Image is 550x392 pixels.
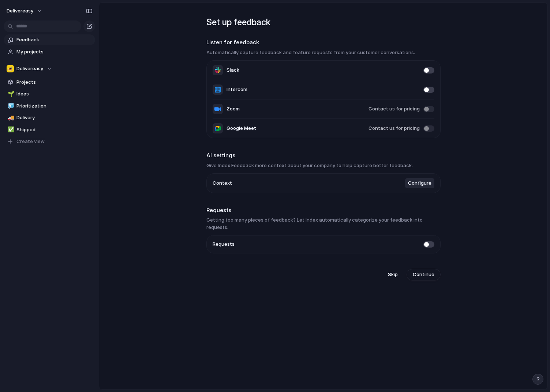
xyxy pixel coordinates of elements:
a: 🌱Ideas [4,88,95,99]
h2: AI settings [206,151,441,160]
button: Skip [382,269,404,280]
span: Feedback [16,36,93,44]
div: 🧊 [8,102,13,110]
a: Projects [4,77,95,88]
span: Slack [227,67,239,74]
span: Prioritization [16,102,93,110]
span: Google Meet [227,125,256,132]
button: Create view [4,136,95,147]
span: Create view [16,138,45,145]
span: Zoom [227,105,240,113]
span: Shipped [16,126,93,133]
span: Configure [408,180,431,187]
a: 🚚Delivery [4,112,95,123]
span: Intercom [227,86,247,93]
span: Contact us for pricing [368,125,420,132]
span: Skip [388,271,398,278]
span: Projects [16,79,93,86]
div: 🌱 [8,90,13,98]
h2: Listen for feedback [206,38,441,47]
button: Configure [405,178,434,188]
h3: Give Index Feedback more context about your company to help capture better feedback. [206,162,441,169]
button: Delivereasy [4,63,95,74]
span: My projects [16,48,93,56]
span: Requests [213,241,235,248]
button: 🧊 [7,102,14,110]
a: Feedback [4,34,95,45]
h3: Automatically capture feedback and feature requests from your customer conversations. [206,49,441,56]
a: My projects [4,46,95,57]
span: Delivery [16,114,93,121]
a: 🧊Prioritization [4,101,95,112]
div: 🚚 [8,114,13,122]
button: ✅ [7,126,14,133]
span: Delivereasy [16,65,43,72]
span: Delivereasy [7,7,33,15]
a: ✅Shipped [4,124,95,135]
h3: Getting too many pieces of feedback? Let Index automatically categorize your feedback into requests. [206,216,441,231]
h1: Set up feedback [206,16,441,29]
span: Context [213,180,232,187]
span: Contact us for pricing [368,105,420,113]
button: 🌱 [7,90,14,98]
span: Continue [413,271,434,278]
button: Continue [407,269,441,280]
button: Delivereasy [3,5,46,17]
button: 🚚 [7,114,14,121]
span: Ideas [16,90,93,98]
h2: Requests [206,206,441,215]
div: ✅ [8,125,13,134]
